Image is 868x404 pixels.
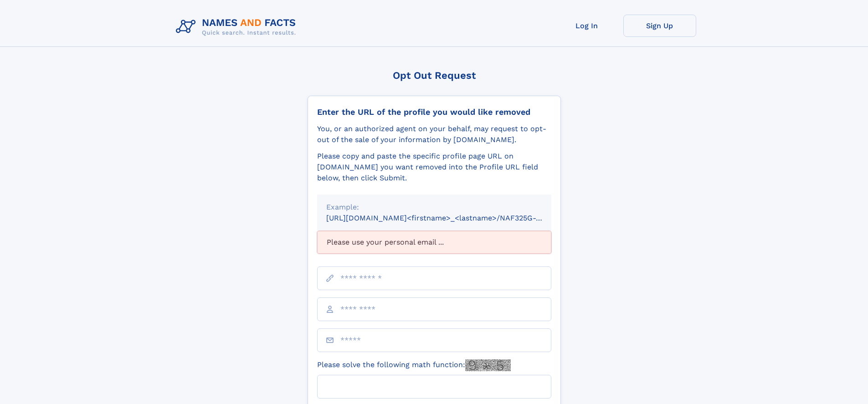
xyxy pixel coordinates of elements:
div: You, or an authorized agent on your behalf, may request to opt-out of the sale of your informatio... [317,123,551,145]
div: Enter the URL of the profile you would like removed [317,107,551,117]
a: Log In [550,15,623,37]
img: Logo Names and Facts [172,15,303,39]
div: Example: [326,202,542,213]
div: Opt Out Request [308,70,561,81]
div: Please copy and paste the specific profile page URL on [DOMAIN_NAME] you want removed into the Pr... [317,151,551,184]
a: Sign Up [623,15,696,37]
small: [URL][DOMAIN_NAME]<firstname>_<lastname>/NAF325G-xxxxxxxx [326,214,569,222]
label: Please solve the following math function: [317,359,511,371]
div: Please use your personal email ... [317,231,551,254]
